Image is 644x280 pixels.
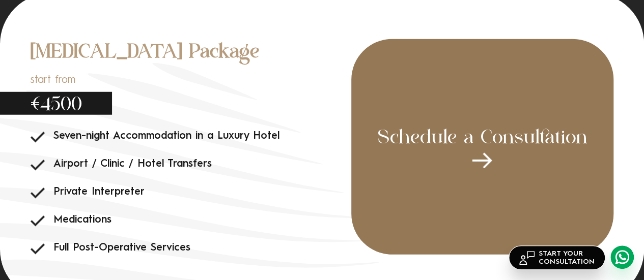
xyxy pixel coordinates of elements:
[31,186,351,199] li: Private Interpreter
[31,130,351,143] li: Seven-night Accommodation in a Luxury Hotel
[31,39,351,67] h4: [MEDICAL_DATA] Package
[31,74,112,87] span: start from
[472,152,492,168] img: package_arrow.png
[31,158,351,171] li: Airport / Clinic / Hotel Transfers
[509,245,605,270] a: START YOURCONSULTATION
[31,214,351,227] li: Medications
[31,242,351,255] li: Full Post-Operative Services
[351,39,613,255] div: Schedule a Consultation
